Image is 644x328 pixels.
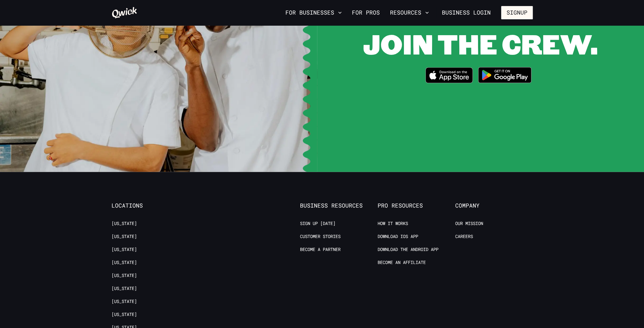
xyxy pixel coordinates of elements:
[474,63,536,87] img: Get it on Google Play
[283,7,344,18] button: For Businesses
[455,202,533,209] span: Company
[455,234,473,240] a: Careers
[378,247,438,253] a: Download the Android App
[378,221,408,227] a: How it Works
[455,221,483,227] a: Our Mission
[363,25,598,62] span: JOIN THE CREW.
[112,221,137,227] a: [US_STATE]
[300,247,341,253] a: Become a Partner
[112,312,137,318] a: [US_STATE]
[112,286,137,292] a: [US_STATE]
[112,247,137,253] a: [US_STATE]
[387,7,431,18] button: Resources
[300,221,335,227] a: Sign up [DATE]
[112,234,137,240] a: [US_STATE]
[112,299,137,305] a: [US_STATE]
[300,234,341,240] a: Customer stories
[378,234,418,240] a: Download IOS App
[378,260,426,266] a: Become an Affiliate
[349,7,382,18] a: For Pros
[378,202,455,209] span: Pro Resources
[112,273,137,279] a: [US_STATE]
[501,6,533,19] button: Signup
[112,260,137,266] a: [US_STATE]
[425,67,473,85] a: Download on the App Store
[112,202,189,209] span: Locations
[300,202,378,209] span: Business Resources
[437,6,496,19] a: Business Login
